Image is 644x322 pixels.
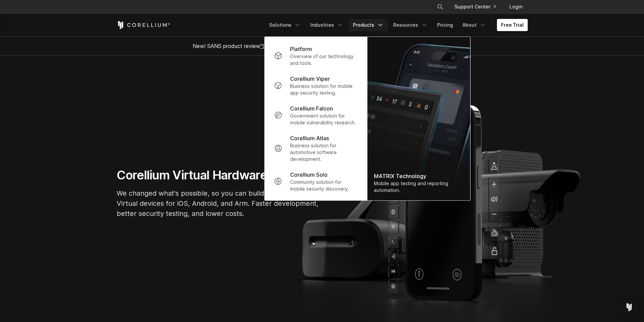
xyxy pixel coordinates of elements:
p: Corellium Viper [290,75,330,83]
a: Pricing [433,19,457,31]
div: Mobile app testing and reporting automation. [374,180,463,194]
h1: Corellium Virtual Hardware [117,168,319,183]
a: Corellium Falcon Government solution for mobile vulnerability research. [268,100,363,130]
p: Corellium Atlas [290,134,329,142]
a: About [458,19,490,31]
a: Corellium Viper Business solution for mobile app security testing. [268,71,363,100]
a: Solutions [265,19,305,31]
a: Corellium Solo Community solution for mobile security discovery. [268,167,363,196]
div: MATRIX Technology [374,172,463,180]
a: Free Trial [497,19,528,31]
div: Navigation Menu [429,1,528,13]
p: Corellium Falcon [290,104,333,113]
img: Matrix_WebNav_1x [367,37,470,200]
p: Community solution for mobile security discovery. [290,179,357,192]
a: Corellium Home [117,21,170,29]
a: "Collaborative Mobile App Security Development and Analysis" [260,43,416,49]
a: Industries [306,19,348,31]
a: Platform Overview of our technology and tools. [268,41,363,71]
span: New! SANS product review now available. [193,43,452,49]
p: Overview of our technology and tools. [290,53,357,67]
p: Government solution for mobile vulnerability research. [290,113,357,126]
a: Support Center [449,1,501,13]
div: Navigation Menu [265,19,528,31]
p: Corellium Solo [290,171,328,179]
a: MATRIX Technology Mobile app testing and reporting automation. [367,37,470,200]
a: Products [349,19,388,31]
a: Resources [389,19,432,31]
p: Business solution for mobile app security testing. [290,83,357,96]
p: Platform [290,45,312,53]
div: Open Intercom Messenger [621,299,637,315]
p: We changed what's possible, so you can build what's next. Virtual devices for iOS, Android, and A... [117,188,319,219]
p: Business solution for automotive software development. [290,142,357,163]
a: Corellium Atlas Business solution for automotive software development. [268,130,363,167]
button: Search [434,1,446,13]
a: Login [504,1,528,13]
